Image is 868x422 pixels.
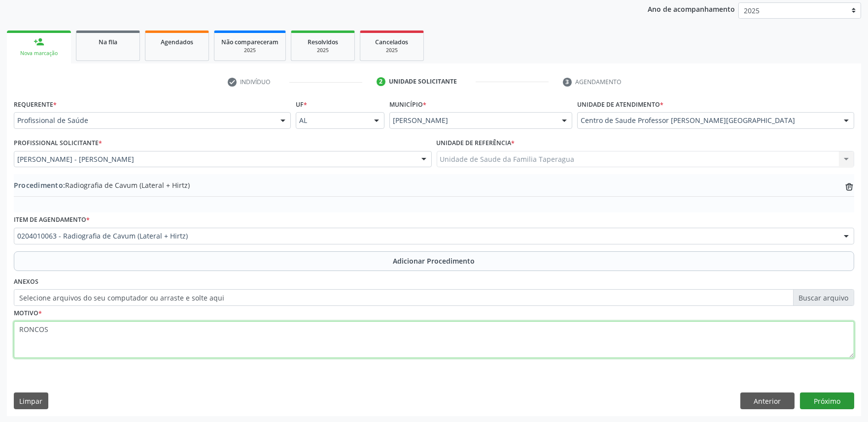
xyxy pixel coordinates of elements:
[581,116,834,125] span: Centro de Saude Professor [PERSON_NAME][GEOGRAPHIC_DATA]
[17,154,412,164] span: [PERSON_NAME] - [PERSON_NAME]
[308,38,338,46] span: Resolvidos
[14,306,42,321] label: Motivo
[800,392,854,409] button: Próximo
[14,50,64,57] div: Nova marcação
[393,256,475,266] span: Adicionar Procedimento
[389,77,457,86] div: Unidade solicitante
[376,38,409,46] span: Cancelados
[14,251,854,271] button: Adicionar Procedimento
[389,97,426,112] label: Município
[577,97,663,112] label: Unidade de atendimento
[648,2,735,15] p: Ano de acompanhamento
[99,38,117,46] span: Na fila
[34,36,44,47] div: person_add
[14,392,48,409] button: Limpar
[14,181,65,190] span: Procedimento:
[17,231,834,241] span: 0204010063 - Radiografia de Cavum (Lateral + Hirtz)
[14,180,190,190] span: Radiografia de Cavum (Lateral + Hirtz)
[221,38,278,46] span: Não compareceram
[221,47,278,54] div: 2025
[14,274,38,290] label: Anexos
[299,116,365,125] span: AL
[437,136,515,151] label: Unidade de referência
[14,212,90,228] label: Item de agendamento
[377,77,385,86] div: 2
[17,116,271,125] span: Profissional de Saúde
[367,47,417,54] div: 2025
[161,38,193,46] span: Agendados
[14,136,102,151] label: Profissional Solicitante
[740,392,795,409] button: Anterior
[298,47,347,54] div: 2025
[393,116,552,125] span: [PERSON_NAME]
[296,97,307,112] label: UF
[14,97,57,112] label: Requerente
